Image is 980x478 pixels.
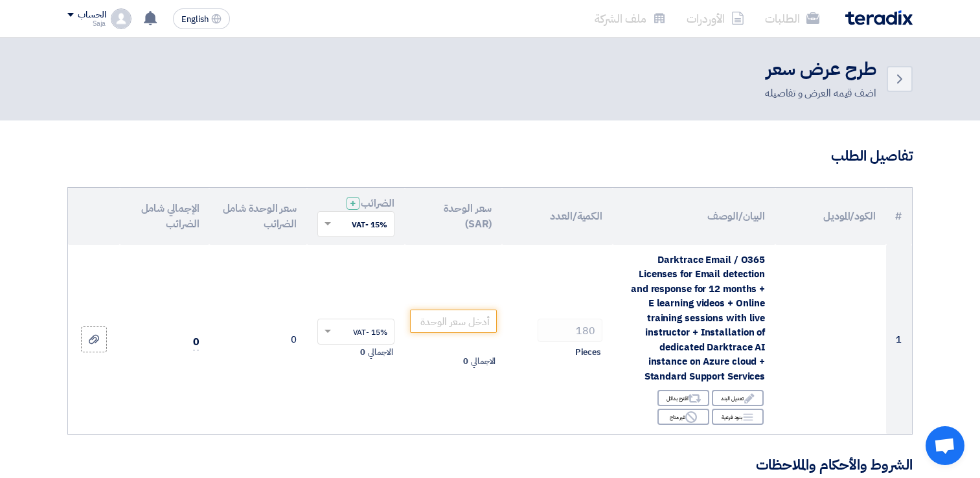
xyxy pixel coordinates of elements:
[845,10,913,25] img: Teradix logo
[657,409,709,425] div: غير متاح
[538,319,602,342] input: RFQ_STEP1.ITEMS.2.AMOUNT_TITLE
[575,346,601,359] span: Pieces
[193,334,199,350] span: 0
[886,245,912,435] td: 1
[657,390,709,406] div: اقترح بدائل
[502,188,613,245] th: الكمية/العدد
[67,20,106,27] div: Saja
[410,310,497,333] input: أدخل سعر الوحدة
[471,355,496,368] span: الاجمالي
[111,8,131,29] img: profile_test.png
[120,188,209,245] th: الإجمالي شامل الضرائب
[926,426,964,465] div: Open chat
[613,188,775,245] th: البيان/الوصف
[360,346,365,359] span: 0
[712,390,764,406] div: تعديل البند
[405,188,503,245] th: سعر الوحدة (SAR)
[317,319,394,345] ng-select: VAT
[67,455,913,475] h3: الشروط والأحكام والملاحظات
[775,188,886,245] th: الكود/الموديل
[181,15,209,24] span: English
[307,188,405,245] th: الضرائب
[173,8,230,29] button: English
[765,57,876,82] h2: طرح عرض سعر
[712,409,764,425] div: بنود فرعية
[209,188,307,245] th: سعر الوحدة شامل الضرائب
[78,10,106,21] div: الحساب
[631,253,765,383] span: Darktrace Email / O365 Licenses for Email detection and response for 12 months + E learning video...
[368,346,393,359] span: الاجمالي
[765,85,876,101] div: اضف قيمه العرض و تفاصيله
[67,146,913,166] h3: تفاصيل الطلب
[886,188,912,245] th: #
[350,196,356,211] span: +
[209,245,307,435] td: 0
[463,355,468,368] span: 0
